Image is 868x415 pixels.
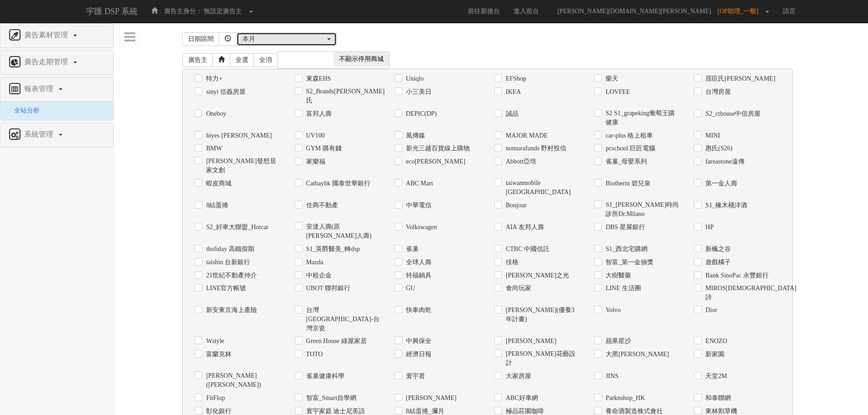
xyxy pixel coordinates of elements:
[304,201,338,210] label: 住商不動產
[603,245,647,254] label: S1_西北宅購網
[304,245,360,254] label: S1_英爵醫美_轉dsp
[404,394,457,403] label: [PERSON_NAME]
[22,31,72,39] span: 廣告素材管理
[304,271,332,280] label: 中租企金
[404,337,431,346] label: 中興保全
[404,74,424,83] label: Uniqlo
[304,131,325,140] label: UV100
[503,349,580,368] label: [PERSON_NAME]花藝設計
[204,245,254,254] label: tholiday 高鐵假期
[603,223,645,232] label: DBS 星展銀行
[304,144,342,153] label: GYM 購有錢
[304,157,325,166] label: 家樂福
[703,258,731,267] label: 遊戲橘子
[603,109,680,127] label: S2 S1_grapeking葡萄王購健康
[703,144,732,153] label: 惠氏(S26)
[204,394,225,403] label: FitFlop
[603,337,631,346] label: 蘋果星沙
[304,284,350,293] label: UBOT 聯邦銀行
[603,394,645,403] label: Parknshop_HK
[204,131,272,140] label: hiyes [PERSON_NAME]
[703,201,747,210] label: S1_橡木桶洋酒
[404,258,431,267] label: 全球人壽
[503,372,531,381] label: 大家房屋
[7,55,106,70] a: 廣告走期管理
[603,372,618,381] label: JINS
[304,222,381,241] label: 安達人壽(原[PERSON_NAME]人壽)
[703,179,737,188] label: 第一金人壽
[230,53,254,67] a: 全選
[703,245,731,254] label: 新楓之谷
[603,284,641,293] label: LINE 生活圈
[404,306,431,315] label: 快車肉乾
[503,245,550,254] label: CTBC 中國信託
[703,284,780,302] label: MIROS[DEMOGRAPHIC_DATA]詩
[703,350,724,359] label: 新家園
[22,85,58,92] span: 報表管理
[204,371,281,389] label: [PERSON_NAME]([PERSON_NAME])
[404,109,437,118] label: DEPIC(DP)
[304,337,367,346] label: Green House 綠屋家居
[603,258,653,267] label: 智富_第一金抽獎
[304,109,332,118] label: 富邦人壽
[7,28,106,43] a: 廣告素材管理
[603,200,680,219] label: S1_[PERSON_NAME]時尚診所Dr.Milano
[503,394,538,403] label: ABC好車網
[703,157,745,166] label: fareastone遠傳
[7,128,106,142] a: 系統管理
[204,74,222,83] label: 特力+
[204,350,231,359] label: 富蘭克林
[304,74,331,83] label: 東森EHS
[503,337,556,346] label: [PERSON_NAME]
[204,87,246,97] label: sinyi 信義房屋
[404,223,437,232] label: Volkswagen
[404,245,419,254] label: 雀巢
[603,179,650,188] label: Biotherm 碧兒泉
[204,271,257,280] label: 21世紀不動產仲介
[7,107,40,114] a: 全站分析
[703,394,731,403] label: 和泰聯網
[204,109,226,118] label: Oneboy
[204,144,222,153] label: BMW
[703,74,775,83] label: 屈臣氏[PERSON_NAME]
[503,201,527,210] label: Bonjour
[236,32,337,46] button: 本月
[718,8,763,15] span: [OP助理_一般]
[404,157,466,166] label: eco[PERSON_NAME]
[404,201,431,210] label: 中華電信
[304,87,381,105] label: S2_Brands[PERSON_NAME]氏
[304,306,381,333] label: 台灣[GEOGRAPHIC_DATA]-台灣京瓷
[404,372,425,381] label: 寰宇君
[503,131,548,140] label: MAJOR MADE
[304,258,324,267] label: Mazda
[204,201,228,210] label: 8結蛋捲
[703,372,727,381] label: 天堂2M
[22,130,58,138] span: 系統管理
[703,306,717,315] label: Dior
[553,8,716,15] span: [PERSON_NAME][DOMAIN_NAME][PERSON_NAME]
[603,157,647,166] label: 雀巢_母嬰系列
[204,284,246,293] label: LINE官方帳號
[404,131,425,140] label: 風傳媒
[304,350,323,359] label: TOTO
[204,223,268,232] label: S2_好車大聯盟_Hotcar
[304,372,344,381] label: 雀巢健康科學
[503,306,580,324] label: [PERSON_NAME](優養3年計畫)
[304,179,370,188] label: Cathaybk 國泰世華銀行
[242,35,325,44] div: 本月
[404,350,431,359] label: 經濟日報
[204,258,250,267] label: taishin 台新銀行
[204,179,231,188] label: 蝦皮商城
[703,87,731,97] label: 台灣房屋
[503,179,580,197] label: taiwanmobile [GEOGRAPHIC_DATA]
[503,87,521,97] label: IKEA
[164,8,202,15] span: 廣告主身分：
[603,350,669,359] label: 大黑[PERSON_NAME]
[503,109,519,118] label: 誠品
[703,109,760,118] label: S2_cthouse中信房屋
[404,144,470,153] label: 新光三越百貨線上購物
[204,337,224,346] label: Wstyle
[703,223,714,232] label: HP
[22,58,72,66] span: 廣告走期管理
[503,258,519,267] label: 佳格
